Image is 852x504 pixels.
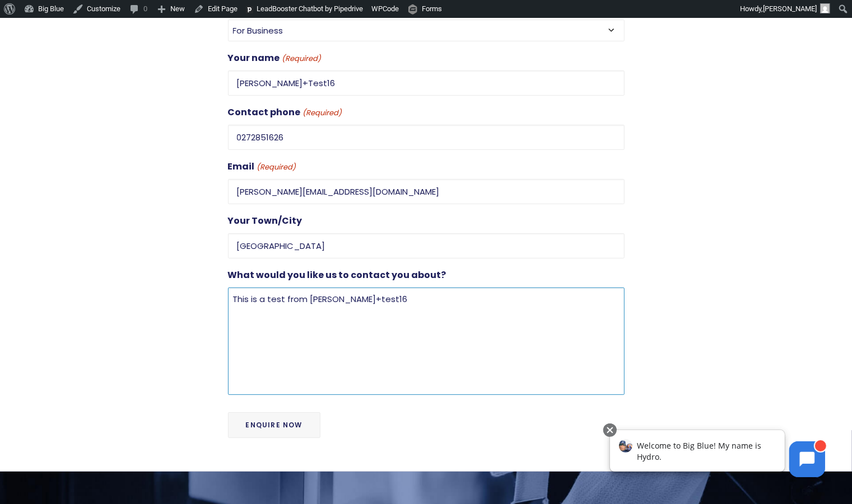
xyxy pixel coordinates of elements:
label: Contact phone [228,105,342,120]
span: (Required) [255,161,296,174]
input: Enquire Now [228,412,320,438]
span: (Required) [301,107,342,120]
span: [PERSON_NAME] [763,4,817,13]
label: Your Town/City [228,213,302,229]
img: Avatar [21,18,34,31]
label: What would you like us to contact you about? [228,267,446,283]
img: logo.svg [246,6,253,13]
span: Welcome to Big Blue! My name is Hydro. [39,19,163,41]
iframe: Chatbot [598,421,836,488]
label: Your name [228,50,321,66]
span: (Required) [281,53,321,65]
label: Email [228,159,296,175]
